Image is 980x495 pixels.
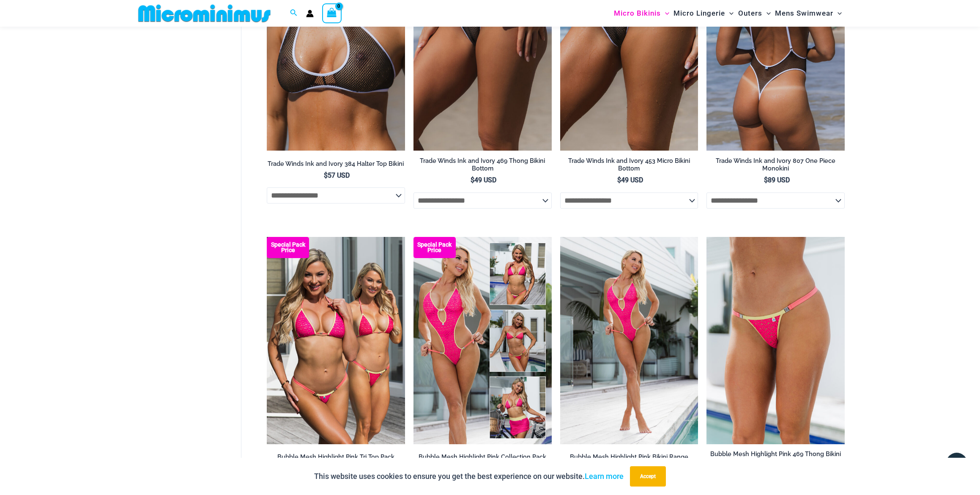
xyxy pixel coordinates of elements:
[413,157,552,173] h2: Trade Winds Ink and Ivory 469 Thong Bikini Bottom
[413,237,552,444] a: Collection Pack F Collection Pack BCollection Pack B
[775,3,833,24] span: Mens Swimwear
[413,453,552,464] a: Bubble Mesh Highlight Pink Collection Pack
[560,157,698,176] a: Trade Winds Ink and Ivory 453 Micro Bikini Bottom
[560,157,698,173] h2: Trade Winds Ink and Ivory 453 Micro Bikini Bottom
[560,237,698,444] img: Bubble Mesh Highlight Pink 819 One Piece 01
[614,3,661,24] span: Micro Bikinis
[706,237,845,444] img: Bubble Mesh Highlight Pink 469 Thong 01
[471,176,496,184] bdi: 49 USD
[314,470,624,483] p: This website uses cookies to ensure you get the best experience on our website.
[706,450,845,466] h2: Bubble Mesh Highlight Pink 469 Thong Bikini Bottom
[585,472,624,481] a: Learn more
[764,176,790,184] bdi: 89 USD
[706,237,845,444] a: Bubble Mesh Highlight Pink 469 Thong 01Bubble Mesh Highlight Pink 469 Thong 02Bubble Mesh Highlig...
[306,10,314,17] a: Account icon link
[322,3,342,23] a: View Shopping Cart, empty
[413,242,456,253] b: Special Pack Price
[630,466,666,487] button: Accept
[773,3,844,24] a: Mens SwimwearMenu ToggleMenu Toggle
[324,171,328,179] span: $
[290,8,298,19] a: Search icon link
[413,157,552,176] a: Trade Winds Ink and Ivory 469 Thong Bikini Bottom
[617,176,621,184] span: $
[267,242,309,253] b: Special Pack Price
[671,3,736,24] a: Micro LingerieMenu ToggleMenu Toggle
[738,3,762,24] span: Outers
[267,453,405,464] a: Bubble Mesh Highlight Pink Tri Top Pack
[612,3,671,24] a: Micro BikinisMenu ToggleMenu Toggle
[413,237,552,444] img: Collection Pack F
[267,237,405,444] a: Tri Top Pack F Tri Top Pack BTri Top Pack B
[267,160,405,171] a: Trade Winds Ink and Ivory 384 Halter Top Bikini
[661,3,669,24] span: Menu Toggle
[706,157,845,176] a: Trade Winds Ink and Ivory 807 One Piece Monokini
[471,176,474,184] span: $
[560,453,698,464] a: Bubble Mesh Highlight Pink Bikini Range
[706,157,845,173] h2: Trade Winds Ink and Ivory 807 One Piece Monokini
[764,176,768,184] span: $
[267,160,405,168] h2: Trade Winds Ink and Ivory 384 Halter Top Bikini
[673,3,725,24] span: Micro Lingerie
[762,3,771,24] span: Menu Toggle
[560,237,698,444] a: Bubble Mesh Highlight Pink 819 One Piece 01Bubble Mesh Highlight Pink 819 One Piece 03Bubble Mesh...
[324,171,350,179] bdi: 57 USD
[833,3,842,24] span: Menu Toggle
[560,453,698,461] h2: Bubble Mesh Highlight Pink Bikini Range
[617,176,643,184] bdi: 49 USD
[267,237,405,444] img: Tri Top Pack F
[610,1,845,25] nav: Site Navigation
[725,3,734,24] span: Menu Toggle
[135,4,274,23] img: MM SHOP LOGO FLAT
[267,453,405,461] h2: Bubble Mesh Highlight Pink Tri Top Pack
[413,453,552,461] h2: Bubble Mesh Highlight Pink Collection Pack
[706,450,845,469] a: Bubble Mesh Highlight Pink 469 Thong Bikini Bottom
[736,3,773,24] a: OutersMenu ToggleMenu Toggle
